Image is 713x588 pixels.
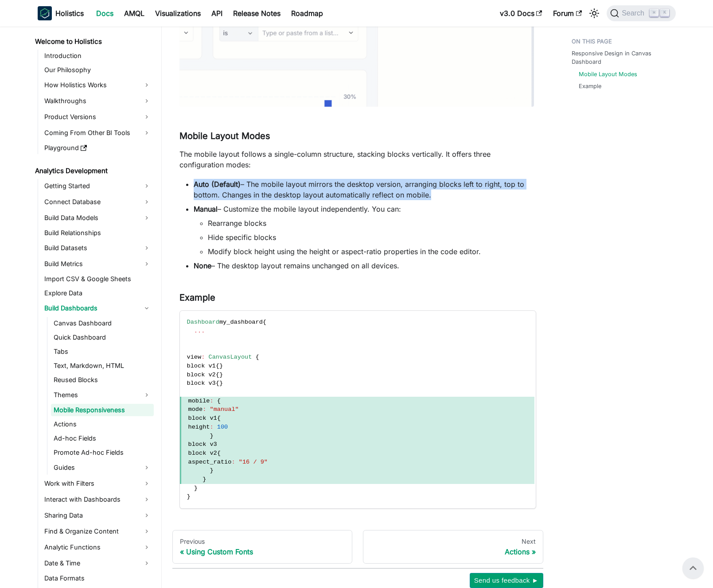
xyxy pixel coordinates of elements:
[42,524,154,538] a: Find & Organize Content
[579,82,601,90] a: Example
[187,363,216,369] span: block v1
[194,328,205,334] span: ...
[219,363,223,369] span: }
[194,485,198,491] span: }
[42,476,154,491] a: Work with Filters
[572,49,670,66] a: Responsive Design in Canvas Dashboard
[150,6,206,20] a: Visualizations
[239,459,268,465] span: "16 / 9"
[187,354,202,360] span: view
[548,6,587,20] a: Forum
[32,35,154,48] a: Welcome to Holistics
[51,374,154,386] a: Reused Blocks
[42,142,154,154] a: Playground
[263,319,266,325] span: {
[470,573,543,588] button: Send us feedback ►
[210,467,213,474] span: }
[172,530,543,564] nav: Docs pages
[474,575,539,586] span: Send us feedback ►
[217,398,221,404] span: {
[51,317,154,329] a: Canvas Dashboard
[42,540,154,554] a: Analytic Functions
[660,9,669,17] kbd: K
[201,354,205,360] span: :
[579,70,637,78] a: Mobile Layout Modes
[187,371,216,378] span: block v2
[208,232,536,243] li: Hide specific blocks
[42,492,154,507] a: Interact with Dashboards
[42,227,154,239] a: Build Relationships
[188,459,232,465] span: aspect_ratio
[607,5,675,21] button: Search (Command+K)
[217,424,228,430] span: 100
[42,273,154,285] a: Import CSV & Google Sheets
[180,547,345,556] div: Using Custom Fonts
[208,354,252,360] span: CanvasLayout
[219,380,223,387] span: }
[38,6,84,20] a: HolisticsHolistics
[188,450,217,456] span: block v2
[51,360,154,372] a: Text, Markdown, HTML
[188,424,210,430] span: height
[286,6,328,20] a: Roadmap
[42,94,154,108] a: Walkthroughs
[187,319,219,325] span: Dashboard
[42,110,154,124] a: Product Versions
[210,433,213,439] span: }
[208,246,536,257] li: Modify block height using the height or aspect-ratio properties in the code editor.
[42,301,154,315] a: Build Dashboards
[210,406,238,413] span: "manual"
[194,260,536,271] li: – The desktop layout remains unchanged on all devices.
[188,441,217,448] span: block v3
[188,406,203,413] span: mode
[370,547,536,556] div: Actions
[42,508,154,522] a: Sharing Data
[42,126,154,140] a: Coming From Other BI Tools
[216,380,219,387] span: {
[228,6,286,20] a: Release Notes
[51,432,154,445] a: Ad-hoc Fields
[42,241,154,255] a: Build Datasets
[210,398,213,404] span: :
[172,530,353,564] a: PreviousUsing Custom Fonts
[187,493,191,500] span: }
[203,476,206,483] span: }
[51,418,154,430] a: Actions
[194,204,536,257] li: – Customize the mobile layout independently. You can:
[187,380,216,387] span: block v3
[119,6,150,20] a: AMQL
[42,257,154,271] a: Build Metrics
[210,424,213,430] span: :
[219,371,223,378] span: }
[194,261,211,270] strong: None
[180,538,345,545] div: Previous
[619,9,650,17] span: Search
[231,459,235,465] span: :
[179,131,536,142] h3: Mobile Layout Modes
[42,50,154,62] a: Introduction
[42,556,154,570] a: Date & Time
[51,404,154,416] a: Mobile Responsiveness
[55,8,84,19] b: Holistics
[91,6,119,20] a: Docs
[203,406,206,413] span: :
[179,149,536,170] p: The mobile layout follows a single-column structure, stacking blocks vertically. It offers three ...
[32,165,154,177] a: Analytics Development
[256,354,259,360] span: {
[216,363,219,369] span: {
[206,6,228,20] a: API
[51,460,154,475] a: Guides
[51,331,154,344] a: Quick Dashboard
[495,6,548,20] a: v3.0 Docs
[194,179,536,200] li: – The mobile layout mirrors the desktop version, arranging blocks left to right, top to bottom. C...
[51,345,154,358] a: Tabs
[42,64,154,76] a: Our Philosophy
[42,195,154,209] a: Connect Database
[42,179,154,193] a: Getting Started
[194,180,241,189] strong: Auto (Default)
[650,9,658,17] kbd: ⌘
[42,572,154,584] a: Data Formats
[587,6,601,20] button: Switch between dark and light mode (currently light mode)
[42,287,154,299] a: Explore Data
[51,446,154,459] a: Promote Ad-hoc Fields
